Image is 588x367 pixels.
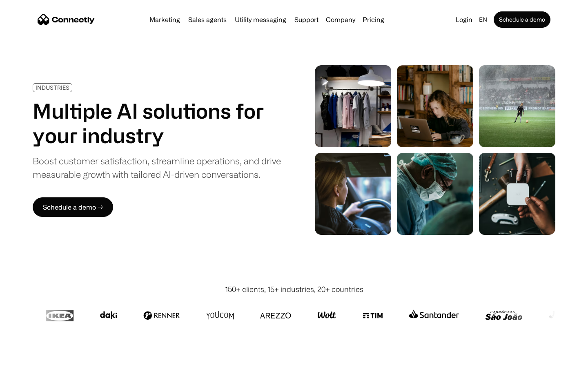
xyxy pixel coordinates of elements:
a: Schedule a demo → [33,197,113,217]
a: Support [291,16,322,23]
div: INDUSTRIES [36,84,69,91]
div: Boost customer satisfaction, streamline operations, and drive measurable growth with tailored AI-... [33,154,281,181]
a: Marketing [146,16,183,23]
a: Schedule a demo [494,11,550,28]
div: en [479,14,487,25]
div: 150+ clients, 15+ industries, 20+ countries [225,284,363,295]
div: Company [326,14,355,25]
a: Utility messaging [232,16,290,23]
ul: Language list [16,353,49,364]
a: Pricing [359,16,388,23]
a: Sales agents [185,16,230,23]
h1: Multiple AI solutions for your industry [33,99,281,148]
a: Login [452,14,476,25]
aside: Language selected: English [8,352,49,364]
